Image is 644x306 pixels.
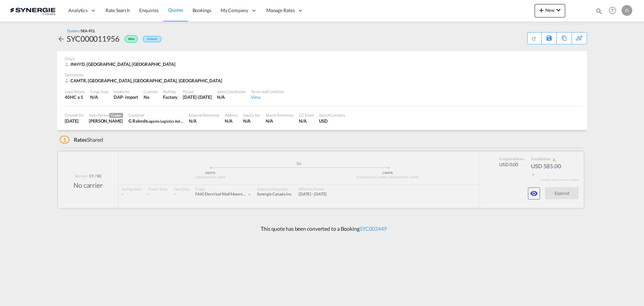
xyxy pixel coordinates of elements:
a: SYC002449 [360,225,387,232]
div: N/A [217,94,246,100]
div: Sales Coordinator [217,89,246,94]
div: 2 Jun 2025 [65,118,84,124]
div: External Reference [189,113,219,118]
div: Period [183,89,212,94]
span: New [537,7,562,13]
span: Rate Search [106,7,130,13]
span: My Company [221,7,248,14]
md-icon: icon-plus 400-fg [537,6,545,14]
span: Enquiries [139,7,159,13]
div: Quote PDF is not available at this time [531,33,538,41]
span: Manage Rates [266,7,295,14]
div: No [144,94,158,100]
div: N/A [189,118,219,124]
img: 1f56c880d42311ef80fc7dca854c8e59.png [10,3,55,18]
span: Logenix Logistics India Pvt. Ltd. [147,118,196,124]
div: Load Details [65,89,85,94]
div: N/A [299,118,314,124]
div: N/A [243,118,260,124]
md-icon: icon-eye [530,189,538,198]
md-icon: icon-arrow-left [57,35,65,43]
md-icon: icon-refresh [531,36,536,41]
md-icon: icon-magnify [595,7,603,15]
div: G Rakesh [128,118,183,124]
span: Bookings [193,7,211,13]
span: 1 [60,136,69,143]
div: DAP [114,94,123,100]
div: Created On [65,113,84,118]
div: View [251,94,283,100]
div: N/A [90,94,108,100]
div: Default [143,36,161,42]
div: icon-magnify [595,7,603,17]
span: INHYD, [GEOGRAPHIC_DATA], [GEOGRAPHIC_DATA] [70,61,175,67]
div: INHYD, Hyderabad, Asia Pacific [65,61,177,67]
div: O [622,5,632,16]
span: Help [607,5,618,16]
span: Creator [109,113,123,118]
div: Search Reference [266,113,293,118]
span: Rates [74,136,87,143]
div: Inquiry No. [243,113,260,118]
div: Gael Vilsaint [89,118,123,124]
div: USD [319,118,345,124]
div: CC Email [299,113,314,118]
div: Customer [128,113,183,118]
div: Terms and Condition [251,89,283,94]
div: Address [225,113,237,118]
button: icon-eye [528,187,540,200]
span: Won [128,37,136,43]
span: SEA-FCL [81,29,95,33]
div: Quotes /SEA-FCL [67,28,95,33]
div: SYC000011956 [67,33,119,44]
p: This quote has been converted to a Booking [257,225,387,232]
div: N/A [266,118,293,124]
div: icon-arrow-left [57,33,67,44]
div: Shared [60,136,103,143]
div: Factory Stuffing [163,94,177,100]
div: Destination [65,72,579,77]
div: Origin [65,56,579,61]
div: - import [123,94,138,100]
md-icon: icon-chevron-down [554,6,562,14]
div: Cargo Type [90,89,108,94]
div: Search Currency [319,113,345,118]
div: Save As Template [542,33,556,44]
span: Quotes [168,7,183,13]
div: Help [607,5,622,17]
div: Stuffing [163,89,177,94]
div: Sales Person [89,113,123,118]
button: icon-plus 400-fgNewicon-chevron-down [535,4,565,17]
div: Incoterms [114,89,138,94]
div: 40HC x 1 [65,94,85,100]
div: N/A [225,118,237,124]
div: Won [119,33,140,44]
div: 2 Jul 2025 [183,94,212,100]
span: Analytics [68,7,88,14]
div: CAMTR, Montreal, QC, Americas [65,78,224,84]
div: Customs [144,89,158,94]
